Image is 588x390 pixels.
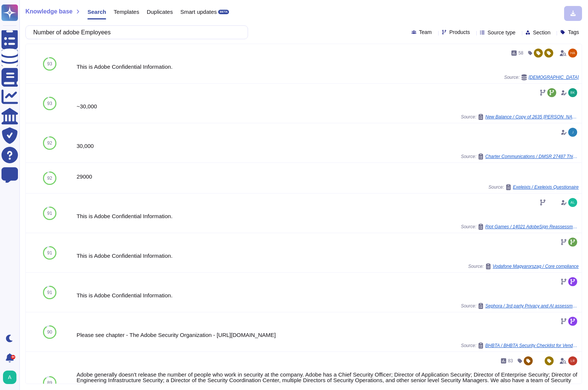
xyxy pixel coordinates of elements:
[87,9,106,15] span: Search
[77,174,579,179] div: 29000
[508,359,513,363] span: 83
[461,224,579,230] span: Source:
[218,10,229,14] div: BETA
[47,176,52,180] span: 92
[493,264,579,269] span: Vodafone Magyarorszag / Core compliance
[504,74,579,80] span: Source:
[568,30,579,35] span: Tags
[11,355,15,359] div: 9+
[77,253,579,259] div: This is Adobe Confidential Information.
[449,30,470,35] span: Products
[568,198,577,207] img: user
[77,213,579,219] div: This is Adobe Confidential Information.
[568,49,577,58] img: user
[114,9,139,15] span: Templates
[1,369,22,386] button: user
[47,381,52,385] span: 89
[25,9,72,15] span: Knowledge base
[47,141,52,145] span: 92
[529,75,579,80] span: [DEMOGRAPHIC_DATA]
[47,101,52,106] span: 93
[147,9,173,15] span: Duplicates
[47,211,52,216] span: 91
[461,303,579,309] span: Source:
[519,51,523,55] span: 58
[3,371,16,384] img: user
[485,154,579,159] span: Charter Communications / DMSR 27487 Third Party Security Assessment
[568,128,577,137] img: user
[488,30,516,35] span: Source type
[180,9,217,15] span: Smart updates
[513,185,579,189] span: Exeleixis / Exeleixis Questionaire
[485,225,579,229] span: Riot Games / 14021 AdobeSign Reassessment T1 Vendor Security Assessment
[47,62,52,66] span: 93
[533,30,551,35] span: Section
[489,184,579,190] span: Source:
[77,292,579,298] div: This is Adobe Confidential Information.
[47,330,52,334] span: 90
[419,30,432,35] span: Team
[568,88,577,97] img: user
[485,304,579,308] span: Sephora / 3rd party Privacy and AI assessment [DATE] Version Sephora CT
[77,143,579,149] div: 30,000
[77,103,579,109] div: ~30,000
[77,64,579,69] div: This is Adobe Confidential Information.
[568,356,577,365] img: user
[461,114,579,120] span: Source:
[461,154,579,160] span: Source:
[461,343,579,349] span: Source:
[468,263,579,269] span: Source:
[47,290,52,295] span: 91
[77,332,579,338] div: Please see chapter - The Adobe Security Organization - [URL][DOMAIN_NAME]
[485,343,579,348] span: BHBTA / BHBTA Security Checklist for Vendors and Third Parties V4.3
[30,26,240,39] input: Search a question or template...
[485,115,579,119] span: New Balance / Copy of 2635 [PERSON_NAME] New Vendor Product Request [DATE] (1)
[47,251,52,255] span: 91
